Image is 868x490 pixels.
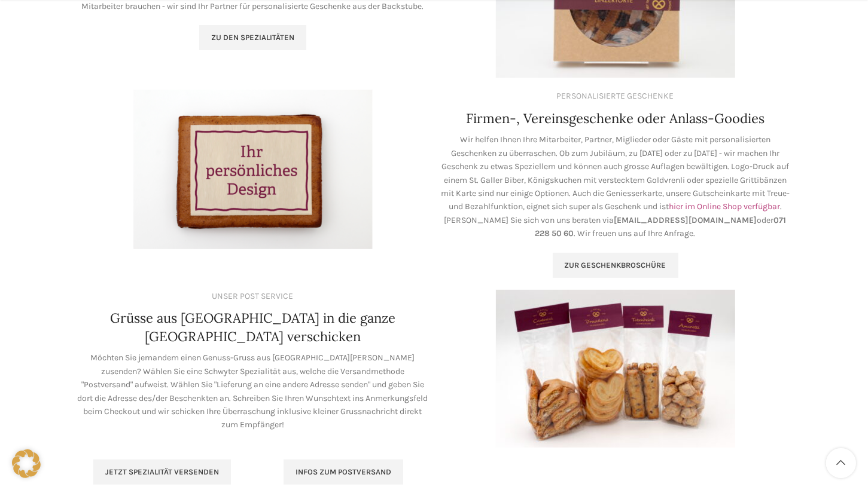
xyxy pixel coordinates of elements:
span: Infos zum Postversand [296,467,391,477]
a: Infos zum Postversand [284,460,403,485]
a: hier im Online Shop verfügbar [669,201,780,212]
span: Jetzt Spezialität versenden [105,467,219,477]
a: Scroll to top button [826,448,856,478]
p: Wir helfen Ihnen Ihre Mitarbeiter, Partner, Miglieder oder Gäste mit personalisierten Geschenken ... [440,133,791,240]
a: Zur geschenkbroschüre [553,253,678,278]
div: PERSONALISIERTE GESCHENKE [557,90,674,103]
a: Zu den Spezialitäten [199,25,306,50]
span: Zu den Spezialitäten [211,33,294,42]
div: UNSER POST SERVICE [212,290,294,303]
h4: Grüsse aus [GEOGRAPHIC_DATA] in die ganze [GEOGRAPHIC_DATA] verschicken [78,309,428,346]
span: Zur geschenkbroschüre [565,261,666,270]
a: Jetzt Spezialität versenden [93,460,231,485]
strong: [EMAIL_ADDRESS][DOMAIN_NAME] [614,215,757,225]
h4: Firmen-, Vereinsgeschenke oder Anlass-Goodies [466,109,765,128]
p: Möchten Sie jemandem einen Genuss-Gruss aus [GEOGRAPHIC_DATA][PERSON_NAME] zusenden? Wählen Sie e... [78,351,428,431]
